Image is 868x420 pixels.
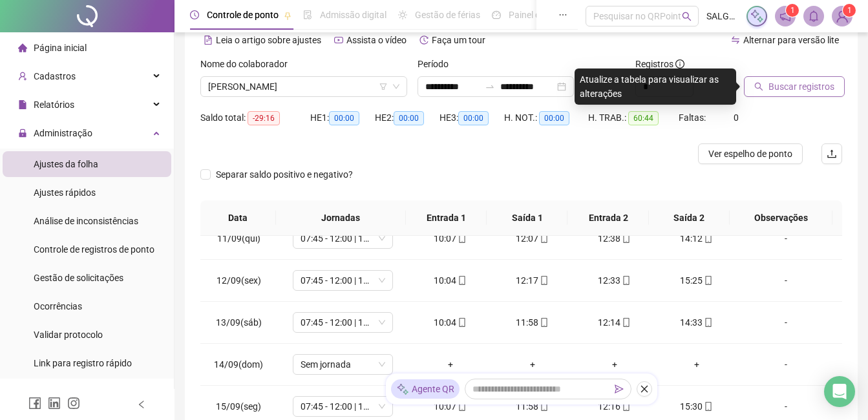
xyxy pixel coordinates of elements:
span: mobile [456,234,467,243]
th: Entrada 2 [567,200,648,236]
span: Link para registro rápido [34,358,132,368]
span: dashboard [492,10,501,19]
span: file [18,100,27,109]
div: HE 2: [375,110,439,125]
div: + [666,357,727,372]
span: mobile [456,276,467,285]
span: 07:45 - 12:00 | 12:15 - 14:00 [301,313,385,332]
span: left [137,400,146,409]
div: + [419,357,481,372]
label: Nome do colaborador [200,57,296,71]
span: 07:45 - 12:00 | 12:15 - 14:00 [301,271,385,290]
span: mobile [456,318,467,327]
span: 1 [790,6,795,15]
span: -29:16 [248,111,280,125]
span: Leia o artigo sobre ajustes [216,35,321,45]
span: file-text [204,36,213,45]
span: Controle de registros de ponto [34,244,154,255]
sup: Atualize o seu contato no menu Meus Dados [843,4,856,17]
label: Período [418,57,457,71]
span: mobile [703,234,713,243]
span: pushpin [284,12,291,19]
span: instagram [67,397,80,410]
span: close [640,384,649,394]
span: user-add [18,72,27,81]
span: Separar saldo positivo e negativo? [211,167,358,182]
span: mobile [703,276,713,285]
span: info-circle [675,59,684,68]
span: sun [398,10,407,19]
span: Painel do DP [509,10,559,20]
span: Faça um tour [432,35,485,45]
img: 44841 [832,6,852,26]
div: 10:07 [419,399,481,414]
span: mobile [703,318,713,327]
span: lock [18,129,27,138]
div: 11:58 [502,399,563,414]
span: history [419,36,429,45]
div: 10:04 [419,273,481,288]
span: 00:00 [458,111,489,125]
th: Saída 1 [487,200,567,236]
span: Análise de inconsistências [34,216,138,226]
span: swap [731,36,740,45]
span: mobile [538,402,549,411]
span: ellipsis [558,10,567,19]
div: 12:14 [584,315,645,330]
span: 13/09(sáb) [216,317,262,328]
span: 00:00 [329,111,359,125]
div: 12:33 [584,273,645,288]
span: clock-circle [190,10,199,19]
span: Faltas: [679,112,708,123]
span: bell [808,10,820,22]
div: 12:17 [502,273,563,288]
div: 11:58 [502,315,563,330]
div: - [748,273,824,288]
span: Gestão de solicitações [34,273,123,283]
span: mobile [620,234,631,243]
span: Relatórios [34,100,74,110]
div: H. NOT.: [504,110,588,125]
span: Ajustes da folha [34,159,98,169]
div: Agente QR [391,379,460,399]
span: Validar protocolo [34,330,103,340]
div: + [502,357,563,372]
div: Saldo total: [200,110,310,125]
span: Cadastros [34,71,76,81]
span: SALGADITUS [706,9,739,23]
div: - [748,231,824,246]
span: 60:44 [628,111,659,125]
div: 14:12 [666,231,727,246]
div: 10:07 [419,231,481,246]
span: mobile [703,402,713,411]
span: filter [379,83,387,90]
span: mobile [456,402,467,411]
span: mobile [538,276,549,285]
span: 1 [847,6,852,15]
span: Ver espelho de ponto [708,147,792,161]
div: HE 1: [310,110,375,125]
button: Ver espelho de ponto [698,143,803,164]
span: search [754,82,763,91]
div: 15:30 [666,399,727,414]
div: 12:16 [584,399,645,414]
span: Observações [740,211,822,225]
span: linkedin [48,397,61,410]
span: 0 [734,112,739,123]
span: 15/09(seg) [216,401,261,412]
span: swap-right [485,81,495,92]
span: file-done [303,10,312,19]
span: Buscar registros [768,79,834,94]
div: Atualize a tabela para visualizar as alterações [575,68,736,105]
img: sparkle-icon.fc2bf0ac1784a2077858766a79e2daf3.svg [396,383,409,396]
span: 07:45 - 12:00 | 12:15 - 14:00 [301,229,385,248]
div: 10:04 [419,315,481,330]
th: Entrada 1 [406,200,487,236]
span: mobile [620,318,631,327]
span: 00:00 [539,111,569,125]
img: sparkle-icon.fc2bf0ac1784a2077858766a79e2daf3.svg [750,9,764,23]
span: facebook [28,397,41,410]
span: mobile [538,318,549,327]
span: Registros [635,57,684,71]
th: Observações [730,200,832,236]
